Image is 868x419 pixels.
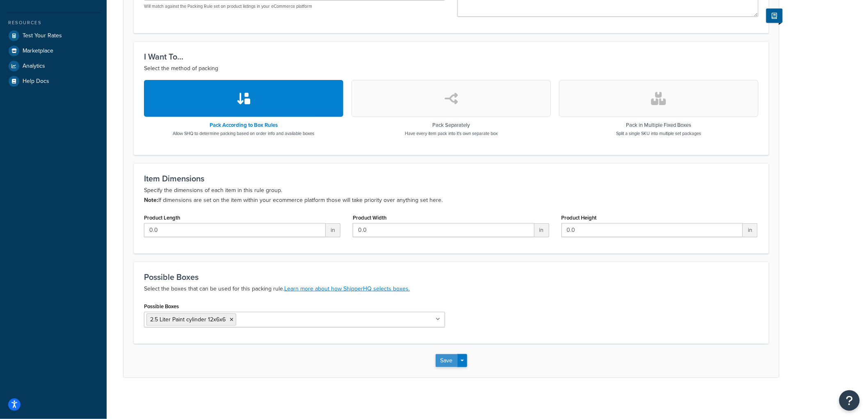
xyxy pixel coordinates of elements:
label: Product Width [353,215,386,221]
h3: Pack Separately [405,122,498,128]
a: Test Your Rates [6,28,101,43]
h3: Pack in Multiple Fixed Boxes [617,122,701,128]
p: Will match against the Packing Rule set on product listings in your eCommerce platform [144,3,445,9]
b: Note: [144,196,158,204]
label: Possible Boxes [144,303,179,309]
span: in [743,223,758,237]
p: Select the method of packing [144,64,758,73]
button: Save [436,354,458,367]
p: Allow SHQ to determine packing based on order info and available boxes [173,130,315,137]
span: Test Your Rates [23,32,62,39]
span: Analytics [23,63,45,70]
span: 2.5 Liter Paint cylinder 12x6x6 [150,315,226,324]
a: Marketplace [6,44,101,58]
span: Help Docs [23,78,49,85]
button: Show Help Docs [766,9,783,23]
p: Select the boxes that can be used for this packing rule. [144,284,758,294]
span: Marketplace [23,48,53,55]
h3: Pack According to Box Rules [173,122,315,128]
button: Open Resource Center [839,390,860,411]
h3: Possible Boxes [144,272,758,282]
a: Help Docs [6,74,101,89]
span: in [535,223,549,237]
span: in [326,223,340,237]
p: Specify the dimensions of each item in this rule group. If dimensions are set on the item within ... [144,185,758,205]
h3: I Want To... [144,52,758,61]
p: Have every item pack into it's own separate box [405,130,498,137]
p: Split a single SKU into multiple set packages [617,130,701,137]
a: Learn more about how ShipperHQ selects boxes. [284,284,410,293]
div: Resources [6,19,101,26]
h3: Item Dimensions [144,174,758,183]
label: Product Height [562,215,597,221]
a: Analytics [6,59,101,73]
label: Product Length [144,215,180,221]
